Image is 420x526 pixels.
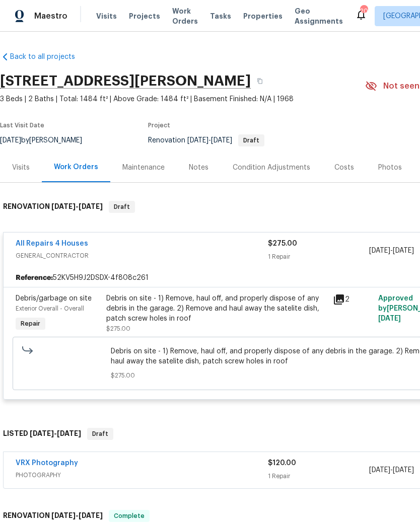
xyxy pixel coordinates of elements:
span: Projects [129,11,160,21]
span: [DATE] [393,247,414,254]
span: Exterior Overall - Overall [16,306,84,312]
div: Notes [189,163,208,173]
div: Costs [334,163,354,173]
span: [DATE] [369,467,390,474]
span: Repair [17,319,44,329]
span: Draft [239,137,263,143]
span: [DATE] [79,512,103,519]
span: [DATE] [211,137,232,144]
div: Condition Adjustments [233,163,310,173]
span: - [369,246,414,256]
b: Reference: [16,273,53,283]
span: [DATE] [51,512,76,519]
span: Tasks [210,13,231,20]
span: GENERAL_CONTRACTOR [16,251,268,261]
span: Properties [243,11,283,21]
h6: RENOVATION [3,201,103,213]
h6: RENOVATION [3,510,103,522]
span: Debris/garbage on site [16,295,92,302]
div: Debris on site - 1) Remove, haul off, and properly dispose of any debris in the garage. 2) Remove... [106,293,327,324]
button: Copy Address [251,72,269,90]
span: Project [148,122,170,128]
div: 1 Repair [268,252,369,262]
span: [DATE] [393,467,414,474]
h6: LISTED [3,428,81,440]
span: - [369,465,414,475]
a: VRX Photography [16,460,78,467]
span: Renovation [148,137,264,144]
span: [DATE] [79,203,103,210]
span: Geo Assignments [295,6,343,26]
div: Photos [378,163,402,173]
span: $120.00 [268,460,296,467]
span: - [51,203,103,210]
span: $275.00 [268,240,297,247]
span: [DATE] [187,137,208,144]
span: Maestro [34,11,67,21]
span: Complete [110,511,149,521]
span: $275.00 [106,326,130,332]
span: [DATE] [30,430,54,437]
span: [DATE] [369,247,390,254]
div: Maintenance [122,163,165,173]
span: Visits [96,11,117,21]
span: - [187,137,232,144]
span: [DATE] [57,430,81,437]
div: 2 [333,293,372,306]
div: 20 [360,6,367,16]
span: [DATE] [51,203,76,210]
span: Draft [88,429,112,439]
div: Visits [12,163,30,173]
a: All Repairs 4 Houses [16,240,88,247]
span: - [51,512,103,519]
span: PHOTOGRAPHY [16,470,268,480]
div: 1 Repair [268,471,369,481]
span: - [30,430,81,437]
div: Work Orders [54,162,98,172]
span: Work Orders [172,6,198,26]
span: Draft [110,202,134,212]
span: [DATE] [378,315,401,322]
